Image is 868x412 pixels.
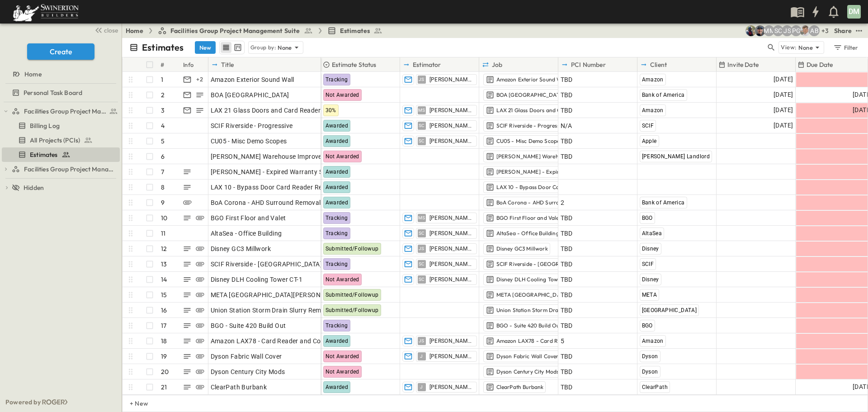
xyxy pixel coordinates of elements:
p: Dyson Century City Mods [496,368,559,375]
p: ClearPath Burbank [496,384,544,391]
nav: breadcrumbs [126,26,388,35]
p: 20 [161,367,169,376]
p: Amazon LAX78 - Card Reader and Conduit Infrastructure [496,337,641,345]
span: TBD [561,106,573,115]
span: TBD [561,275,573,284]
div: Monique Magallon (monique.magallon@swinerton.com) [764,25,774,36]
span: Disney [642,246,659,252]
span: Dyson [642,353,658,360]
a: Billing Log [2,119,118,132]
span: ClearPath [642,384,668,390]
button: close [91,24,120,36]
span: [PERSON_NAME] [PERSON_NAME] [429,76,473,83]
span: BoA Corona - AHD Surround Removal, Infill, and Paint [211,198,369,207]
span: Amazon LAX78 - Card Reader and Conduit Infrastructure [211,336,380,346]
span: TBD [561,90,573,99]
span: [PERSON_NAME] [429,260,473,268]
div: # [160,52,164,77]
span: TBD [561,367,573,376]
span: [DATE] [774,105,793,115]
span: N/A [561,121,572,130]
span: LAX 10 - Bypass Door Card Reader Relocation [211,183,346,192]
span: TBD [561,213,573,223]
span: Awarded [325,138,349,144]
span: Not Awarded [325,92,359,98]
span: Disney GC3 Millwork [211,244,271,253]
p: LAX 10 - Bypass Door Card Reader Relocation [496,184,613,191]
span: Submitted/Followup [325,246,379,252]
p: CU05 - Misc Demo Scopes [496,137,562,145]
span: BGO First Floor and Valet [211,213,286,223]
span: TBD [561,75,573,84]
span: BOA [GEOGRAPHIC_DATA] [211,90,289,99]
span: Estimates [340,26,370,35]
p: BoA Corona - AHD Surround Removal, Infill, and Paint [496,199,633,206]
a: Facilities Group Project Management Suite (Copy) [12,163,118,175]
span: SCIF Riverside - Progressive [211,121,293,130]
span: Amazon [642,338,664,344]
span: Not Awarded [325,153,359,160]
a: Estimates [2,148,118,161]
span: Tracking [325,261,348,267]
p: Disney GC3 Millwork [496,245,548,252]
p: 5 [161,137,165,146]
div: Adam Brigham (adam.brigham@swinerton.com) [809,25,820,36]
div: Info [181,57,208,72]
p: Dyson Fabric Wall Cover [496,353,559,360]
a: Personal Task Board [2,86,118,99]
a: Home [2,68,118,81]
div: Billing Logtest [2,118,120,133]
span: SCIF Riverside - [GEOGRAPHIC_DATA] [211,260,322,269]
p: 17 [161,321,166,330]
span: Submitted/Followup [325,292,379,298]
div: Pat Gil (pgil@swinerton.com) [791,25,802,36]
p: 15 [161,290,167,299]
p: 7 [161,167,164,176]
a: Facilities Group Project Management Suite [12,105,118,118]
span: Disney DLH Cooling Tower CT-1 [211,275,303,284]
span: BGO - Suite 420 Build Out [211,321,286,330]
span: Awarded [325,169,349,175]
span: [GEOGRAPHIC_DATA] [642,307,697,313]
p: 14 [161,275,167,284]
span: Awarded [325,384,349,390]
div: All Projects (PCIs)test [2,133,120,147]
span: J [420,356,423,356]
span: [PERSON_NAME] [429,230,473,237]
button: kanban view [232,42,243,53]
span: AltaSea - Office Building [211,229,282,238]
p: 19 [161,352,167,361]
span: [PERSON_NAME] [PERSON_NAME] [429,337,473,345]
span: TBD [561,260,573,269]
p: 21 [161,383,167,392]
p: Union Station Storm Drain Slurry Removal [496,307,603,314]
span: Union Station Storm Drain Slurry Removal [211,306,334,315]
span: Disney [642,276,659,283]
p: View: [781,43,797,52]
span: Awarded [325,123,349,129]
p: 16 [161,306,167,315]
span: [DATE] [774,74,793,85]
span: 30% [325,107,336,114]
p: None [278,43,292,52]
p: 4 [161,121,165,130]
p: Group by: [250,43,276,52]
span: JS [419,341,425,341]
div: Facilities Group Project Management Suite (Copy)test [2,162,120,176]
span: SCIF [642,261,654,267]
span: Dyson Fabric Wall Cover [211,352,282,361]
p: + New [130,399,135,408]
span: [PERSON_NAME] Warehouse Improvements [211,152,340,161]
span: [PERSON_NAME] - Expired Warranty Scopes [211,167,341,176]
span: Dyson Century City Mods [211,367,285,376]
p: 3 [161,106,165,115]
button: row view [221,42,231,53]
span: TBD [561,321,573,330]
p: Amazon Exterior Sound Wall [496,76,568,83]
div: Facilities Group Project Management Suitetest [2,104,120,118]
span: BGO [642,322,653,329]
span: Not Awarded [325,369,359,375]
p: META [GEOGRAPHIC_DATA][PERSON_NAME] - Exterior Window Damage [496,291,684,298]
span: Submitted/Followup [325,307,379,313]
